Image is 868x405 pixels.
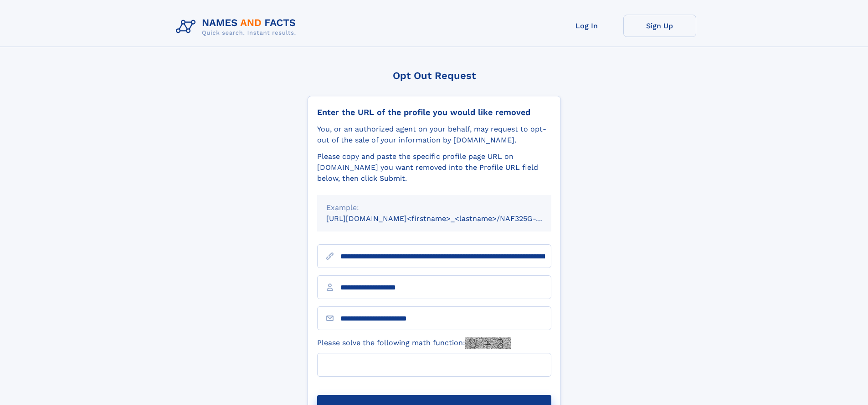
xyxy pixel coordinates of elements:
a: Log In [550,15,623,37]
img: Logo Names and Facts [172,15,303,39]
div: Please copy and paste the specific profile page URL on [DOMAIN_NAME] you want removed into the Pr... [317,151,551,184]
div: Opt Out Request [308,70,561,81]
small: [URL][DOMAIN_NAME]<firstname>_<lastname>/NAF325G-xxxxxxxx [326,214,569,223]
div: Example: [326,202,542,213]
div: You, or an authorized agent on your behalf, may request to opt-out of the sale of your informatio... [317,124,551,146]
a: Sign Up [623,15,696,37]
div: Enter the URL of the profile you would like removed [317,107,551,117]
label: Please solve the following math function: [317,337,511,349]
